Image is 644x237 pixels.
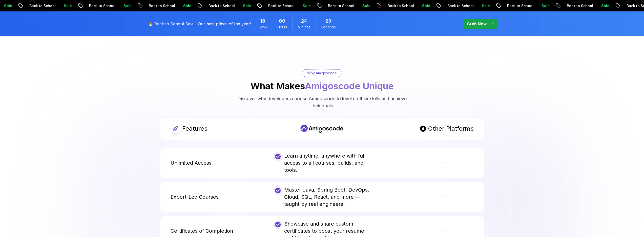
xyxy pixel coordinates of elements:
span: 24 Minutes [301,18,307,25]
p: Unlimited Access [171,159,212,166]
p: Back to School [143,3,177,8]
p: Back to School [262,3,297,8]
p: Back to School [83,3,117,8]
p: Back to School [441,3,476,8]
p: Grab Now [467,21,487,27]
p: Other Platforms [428,125,474,133]
p: Discover why developers choose Amigoscode to level up their skills and achieve their goals [237,95,407,109]
p: Why Amigoscode [307,71,337,76]
p: 🔥 Back to School Sale - Our best prices of the year! [148,21,251,27]
p: Sale [476,3,492,8]
p: Sale [356,3,372,8]
p: Sale [237,3,253,8]
p: Sale [177,3,193,8]
span: Minutes [298,25,310,30]
p: Back to School [322,3,356,8]
h2: What Makes [251,81,394,91]
span: 23 Seconds [325,18,331,25]
span: Hours [277,25,287,30]
p: Sale [416,3,432,8]
p: Back to School [23,3,58,8]
p: Back to School [382,3,416,8]
div: Learn anytime, anywhere with full access to all courses, builds, and tools. [274,152,370,174]
span: Seconds [321,25,336,30]
span: 0 Hours [279,18,285,25]
p: Sale [297,3,313,8]
p: Features [182,125,207,133]
div: Master Java, Spring Boot, DevOps, Cloud, SQL, React, and more — taught by real engineers. [274,186,370,208]
p: Sale [595,3,611,8]
p: Back to School [202,3,237,8]
p: Sale [58,3,74,8]
p: Certificates of Completion [171,227,233,234]
p: Back to School [561,3,595,8]
p: Expert-Led Courses [171,193,219,200]
span: Days [259,25,267,30]
p: Back to School [501,3,535,8]
p: Sale [117,3,134,8]
span: Amigoscode Unique [305,80,394,92]
p: Sale [535,3,552,8]
span: 18 Days [260,18,265,25]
